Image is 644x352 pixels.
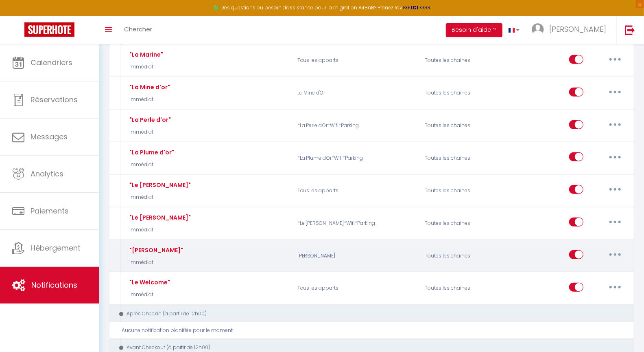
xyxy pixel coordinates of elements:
a: >>> ICI <<<< [402,4,431,11]
p: Immédiat [127,161,174,169]
div: Toutes les chaines [419,146,504,170]
div: Aucune notification planifiée pour le moment. [122,327,627,334]
span: Hébergement [31,243,81,253]
img: ... [532,23,544,35]
div: "Le [PERSON_NAME]" [127,213,191,222]
div: "Le Welcome" [127,278,170,287]
p: Immédiat [127,259,183,266]
p: Immédiat [127,226,191,234]
span: Calendriers [31,57,72,68]
div: Avant Checkout (à partir de 12h00) [116,344,617,352]
span: Analytics [31,169,63,179]
p: Immédiat [127,63,163,71]
div: "La Perle d'or" [127,115,171,124]
span: Notifications [31,280,77,290]
span: [PERSON_NAME] [549,24,606,34]
div: "La Mine d'or" [127,83,170,92]
p: Immédiat [127,96,170,103]
p: [PERSON_NAME] [292,244,420,268]
p: Tous les apparts [292,277,420,300]
p: *La Plume d'Or*Wifi*Parking [292,146,420,170]
a: ... [PERSON_NAME] [526,16,616,44]
div: "La Plume d'or" [127,148,174,157]
div: Toutes les chaines [419,49,504,73]
span: Réservations [31,95,78,105]
span: Messages [31,132,68,142]
div: "[PERSON_NAME]" [127,246,183,255]
span: Chercher [124,25,152,33]
div: "Le [PERSON_NAME]" [127,180,191,189]
img: logout [625,25,635,35]
div: Toutes les chaines [419,114,504,138]
div: Toutes les chaines [419,211,504,235]
div: Toutes les chaines [419,244,504,268]
p: La Mine d'Or [292,81,420,105]
p: Immédiat [127,291,170,299]
div: Toutes les chaines [419,179,504,202]
p: Immédiat [127,194,191,201]
p: Immédiat [127,128,171,136]
div: Toutes les chaines [419,81,504,105]
p: Tous les apparts [292,179,420,202]
a: Chercher [118,16,158,44]
div: "La Marine" [127,50,163,59]
p: *Le [PERSON_NAME]*Wifi*Parking [292,211,420,235]
span: Paiements [31,206,69,216]
p: Tous les apparts [292,49,420,73]
p: *La Perle d'Or*Wifi*Parking [292,114,420,138]
button: Besoin d'aide ? [446,23,502,37]
img: Super Booking [24,22,74,37]
div: Toutes les chaines [419,277,504,300]
div: Après Checkin (à partir de 12h00) [116,310,617,318]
